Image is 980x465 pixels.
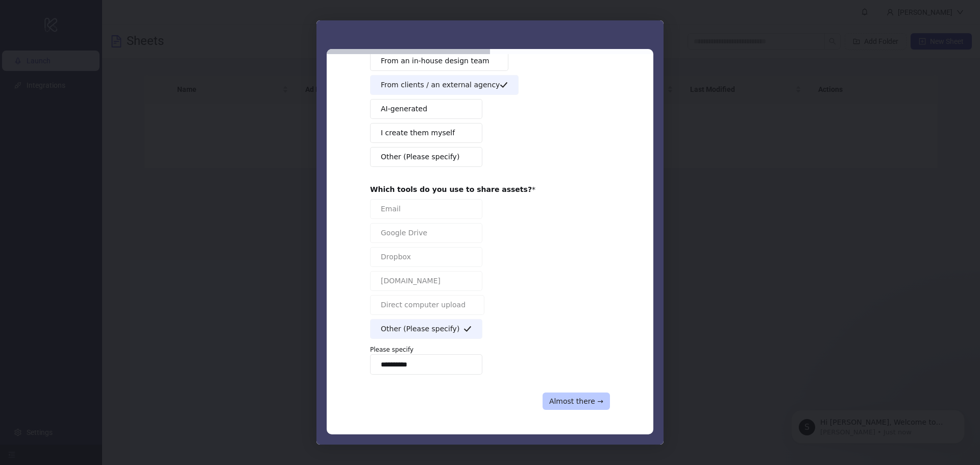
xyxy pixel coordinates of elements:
span: Google Drive [381,228,427,238]
span: Hi [PERSON_NAME], Welcome to [DOMAIN_NAME]! 🎉 You’re all set to start launching ads effortlessly.... [44,30,175,241]
span: From an in-house design team [381,56,489,66]
button: I create them myself [370,123,482,143]
span: Other (Please specify) [381,324,459,334]
button: Google Drive [370,223,482,243]
input: Enter response [370,354,482,375]
span: Direct computer upload [381,300,465,310]
span: Other (Please specify) [381,152,459,162]
button: Email [370,199,482,219]
button: Other (Please specify) [370,319,482,339]
button: [DOMAIN_NAME] [370,271,482,291]
div: message notification from Simon, Just now. Hi SherLi, Welcome to Kitchn.io! 🎉 You’re all set to s... [15,21,189,55]
button: Almost there → [543,393,610,410]
p: Message from Simon, sent Just now [44,39,176,48]
button: From an in-house design team [370,51,508,71]
p: Please specify [370,345,610,354]
div: Profile image for Simon [23,31,39,47]
span: [DOMAIN_NAME] [381,276,440,286]
button: From clients / an external agency [370,75,519,95]
button: Other (Please specify) [370,147,482,167]
button: Direct computer upload [370,295,484,315]
button: AI-generated [370,99,482,119]
span: Email [381,204,401,214]
button: Dropbox [370,247,482,267]
span: Dropbox [381,252,411,262]
span: I create them myself [381,128,455,138]
span: From clients / an external agency [381,80,500,90]
span: AI-generated [381,104,427,114]
b: Which tools do you use to share assets? [370,185,532,193]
